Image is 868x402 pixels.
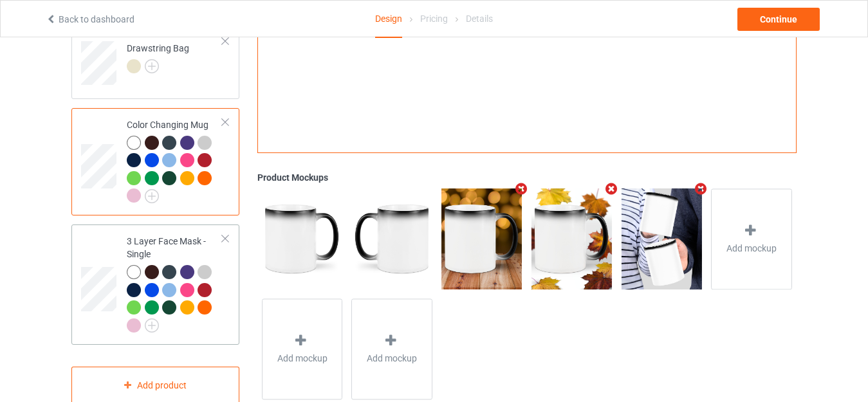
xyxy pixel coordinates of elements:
[531,189,612,289] img: regular.jpg
[277,352,328,365] span: Add mockup
[351,189,432,289] img: regular.jpg
[145,59,159,73] img: svg+xml;base64,PD94bWwgdmVyc2lvbj0iMS4wIiBlbmNvZGluZz0iVVRGLTgiPz4KPHN2ZyB3aWR0aD0iMjJweCIgaGVpZ2...
[257,172,797,185] div: Product Mockups
[145,189,159,203] img: svg+xml;base64,PD94bWwgdmVyc2lvbj0iMS4wIiBlbmNvZGluZz0iVVRGLTgiPz4KPHN2ZyB3aWR0aD0iMjJweCIgaGVpZ2...
[127,118,223,202] div: Color Changing Mug
[127,235,223,331] div: 3 Layer Face Mask - Single
[711,189,792,290] div: Add mockup
[603,183,619,196] i: Remove mockup
[513,183,530,196] i: Remove mockup
[726,242,777,255] span: Add mockup
[262,299,343,400] div: Add mockup
[71,27,239,99] div: Drawstring Bag
[262,189,342,289] img: regular.jpg
[622,189,702,289] img: regular.jpg
[375,1,402,38] div: Design
[71,108,239,215] div: Color Changing Mug
[367,352,417,365] span: Add mockup
[127,42,189,73] div: Drawstring Bag
[466,1,493,37] div: Details
[46,14,134,24] a: Back to dashboard
[351,299,432,400] div: Add mockup
[693,183,709,196] i: Remove mockup
[71,224,239,345] div: 3 Layer Face Mask - Single
[145,318,159,333] img: svg+xml;base64,PD94bWwgdmVyc2lvbj0iMS4wIiBlbmNvZGluZz0iVVRGLTgiPz4KPHN2ZyB3aWR0aD0iMjJweCIgaGVpZ2...
[420,1,448,37] div: Pricing
[441,189,522,289] img: regular.jpg
[737,8,820,31] div: Continue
